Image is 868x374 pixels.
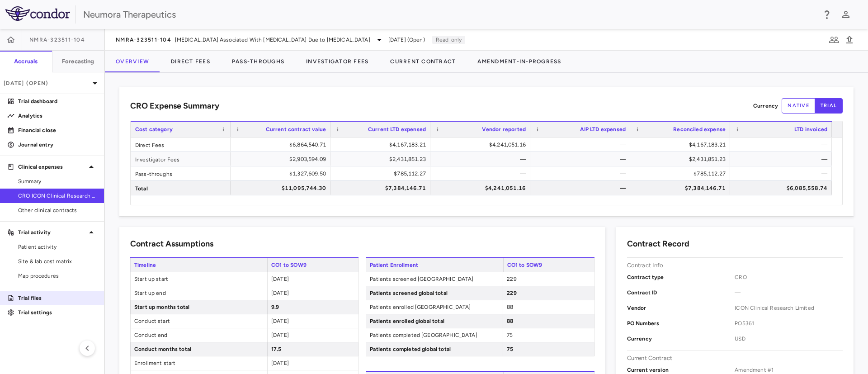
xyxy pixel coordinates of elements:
[366,300,503,314] span: Patients enrolled [GEOGRAPHIC_DATA]
[131,314,267,328] span: Conduct start
[538,166,626,181] div: —
[507,290,516,296] span: 229
[131,286,267,300] span: Start up end
[339,152,426,166] div: $2,431,851.23
[175,36,370,44] span: [MEDICAL_DATA] Associated With [MEDICAL_DATA] Due to [MEDICAL_DATA]
[507,332,513,338] span: 75
[18,206,97,214] span: Other clinical contracts
[627,366,735,374] p: Current version
[267,258,359,272] span: CO1 to SOW9
[627,238,689,250] h6: Contract Record
[735,335,843,343] span: USD
[295,51,379,72] button: Investigator Fees
[439,166,526,181] div: —
[271,290,289,296] span: [DATE]
[271,318,289,324] span: [DATE]
[627,273,735,281] p: Contract type
[18,126,97,134] p: Financial close
[18,97,97,105] p: Trial dashboard
[18,163,86,171] p: Clinical expenses
[366,286,503,300] span: Patients screened global total
[271,304,279,310] span: 9.9
[507,276,516,282] span: 229
[339,137,426,152] div: $4,167,183.21
[18,294,97,302] p: Trial files
[130,100,219,112] h6: CRO Expense Summary
[738,166,827,181] div: —
[735,366,843,374] span: Amendment #1
[131,356,267,370] span: Enrollment start
[782,98,815,114] button: native
[735,289,843,297] span: —
[627,289,735,297] p: Contract ID
[638,181,726,195] div: $7,384,146.71
[538,137,626,152] div: —
[735,273,843,281] span: CRO
[339,181,426,195] div: $7,384,146.71
[271,332,289,338] span: [DATE]
[368,126,426,133] span: Current LTD expensed
[388,36,425,44] span: [DATE] (Open)
[131,152,231,166] div: Investigator Fees
[239,181,326,195] div: $11,095,744.30
[366,342,503,356] span: Patients completed global total
[794,126,827,133] span: LTD invoiced
[18,243,97,251] span: Patient activity
[221,51,295,72] button: Pass-Throughs
[638,152,726,166] div: $2,431,851.23
[62,57,94,66] h6: Forecasting
[339,166,426,181] div: $785,112.27
[439,152,526,166] div: —
[14,57,38,66] h6: Accruals
[271,346,282,352] span: 17.5
[18,112,97,120] p: Analytics
[439,137,526,152] div: $4,241,051.16
[266,126,326,133] span: Current contract value
[131,328,267,342] span: Conduct end
[439,181,526,195] div: $4,241,051.16
[239,152,326,166] div: $2,903,594.09
[627,304,735,312] p: Vendor
[271,360,289,366] span: [DATE]
[638,166,726,181] div: $785,112.27
[467,51,572,72] button: Amendment-In-Progress
[131,272,267,286] span: Start up start
[18,141,97,149] p: Journal entry
[18,257,97,265] span: Site & lab cost matrix
[18,228,86,237] p: Trial activity
[580,126,626,133] span: AIP LTD expensed
[366,328,503,342] span: Patients completed [GEOGRAPHIC_DATA]
[5,6,70,21] img: logo-full-SnFGN8VE.png
[735,319,843,327] span: PO5361
[130,238,213,250] h6: Contract Assumptions
[738,137,827,152] div: —
[503,258,594,272] span: CO1 to SOW9
[738,152,827,166] div: —
[507,304,513,310] span: 88
[29,36,85,43] span: NMRA-323511-104
[366,258,503,272] span: Patient Enrollment
[432,36,465,44] p: Read-only
[18,272,97,280] span: Map procedures
[627,319,735,327] p: PO Numbers
[18,177,97,185] span: Summary
[239,166,326,181] div: $1,327,609.50
[638,137,726,152] div: $4,167,183.21
[116,36,171,43] span: NMRA-323511-104
[538,152,626,166] div: —
[379,51,467,72] button: Current Contract
[507,318,513,324] span: 88
[366,314,503,328] span: Patients enrolled global total
[538,181,626,195] div: —
[482,126,526,133] span: Vendor reported
[239,137,326,152] div: $6,864,540.71
[105,51,160,72] button: Overview
[130,258,267,272] span: Timeline
[673,126,726,133] span: Reconciled expense
[83,8,816,21] div: Neumora Therapeutics
[160,51,221,72] button: Direct Fees
[131,137,231,151] div: Direct Fees
[131,166,231,180] div: Pass-throughs
[738,181,827,195] div: $6,085,558.74
[135,126,173,133] span: Cost category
